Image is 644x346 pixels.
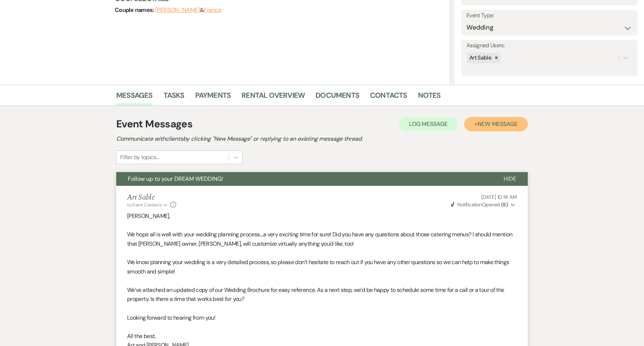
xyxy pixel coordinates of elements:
span: Log Message [409,120,448,128]
button: +New Message [464,117,528,131]
button: NotificationOpened (6) [450,201,517,209]
a: Documents [316,89,359,105]
span: Notification [457,201,482,208]
span: We hope all is well with your wedding planning process....a very exciting time for sure! Did you ... [127,231,513,248]
h2: Communicate with clients by clicking "New Message" or replying to an existing message thread. [116,135,528,143]
a: Tasks [164,89,184,105]
button: Log Message [399,117,458,131]
button: [PERSON_NAME] [155,7,200,13]
h5: Art Sable [127,193,176,202]
span: We’ve attached an updated copy of our Wedding Brochure for easy reference. As a next step, we’d b... [127,286,504,303]
a: Contacts [370,89,407,105]
span: Opened [451,201,508,208]
a: Rental Overview [241,89,305,105]
button: Follow up to your DREAM WEDDING! [116,172,492,186]
label: Assigned Users: [466,40,632,51]
a: Notes [418,89,441,105]
p: [PERSON_NAME], [127,211,517,221]
span: & [155,6,221,14]
span: Looking forward to hearing from you! [127,314,215,321]
button: Hide [492,172,528,186]
h1: Event Messages [116,117,192,132]
button: to: Event Contacts [127,202,169,208]
button: Fiance [204,7,221,13]
strong: ( 6 ) [501,201,508,208]
span: All the best, [127,332,156,340]
label: Event Type: [466,10,632,21]
span: We know planning your wedding is a very detailed process, so please don’t hesitate to reach out i... [127,258,509,275]
span: New Message [478,120,518,128]
span: Couple names: [115,6,155,14]
div: Art Sable [467,53,492,63]
span: [DATE] 10:19 AM [481,194,517,200]
span: Follow up to your DREAM WEDDING! [128,175,223,183]
div: Filter by topics... [120,153,159,162]
a: Messages [116,89,153,105]
span: to: Event Contacts [127,202,162,208]
span: Hide [504,175,516,183]
a: Payments [195,89,231,105]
